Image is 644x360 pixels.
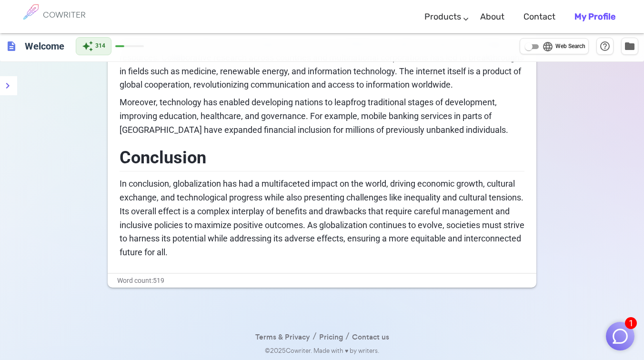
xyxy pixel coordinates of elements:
span: 1 [625,317,637,329]
span: help_outline [599,40,611,52]
span: auto_awesome [82,40,93,52]
img: Close chat [611,327,629,345]
button: Help & Shortcuts [596,38,614,55]
span: 314 [95,41,105,51]
h6: Click to edit title [21,37,68,56]
a: About [480,3,504,31]
a: Products [424,3,461,31]
a: Terms & Privacy [255,330,310,344]
a: My Profile [574,3,615,31]
span: Conclusion [120,148,206,168]
div: Word count: 519 [108,274,536,288]
a: Contact [523,3,555,31]
span: Moreover, technology has enabled developing nations to leapfrog traditional stages of development... [120,97,508,135]
a: Contact us [352,330,389,344]
span: folder [624,40,635,52]
span: / [310,330,319,342]
a: Pricing [319,330,343,344]
h6: COWRITER [43,10,86,19]
button: Manage Documents [621,38,638,55]
span: language [542,41,553,52]
button: 1 [606,322,634,350]
span: / [343,330,352,342]
span: description [6,40,17,52]
span: Web Search [555,42,585,51]
b: My Profile [574,11,615,22]
span: In conclusion, globalization has had a multifaceted impact on the world, driving economic growth,... [120,179,526,257]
